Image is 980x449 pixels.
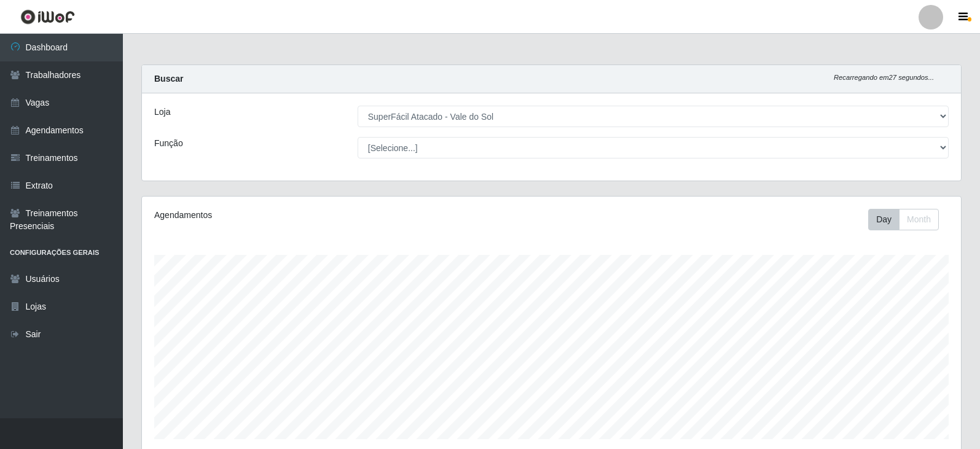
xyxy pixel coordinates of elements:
div: Toolbar with button groups [868,209,949,230]
strong: Buscar [154,74,183,84]
label: Função [154,137,183,150]
label: Loja [154,106,170,119]
div: Agendamentos [154,209,474,222]
button: Month [899,209,939,230]
i: Recarregando em 27 segundos... [834,74,934,81]
button: Day [868,209,900,230]
img: CoreUI Logo [20,9,75,25]
div: First group [868,209,939,230]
